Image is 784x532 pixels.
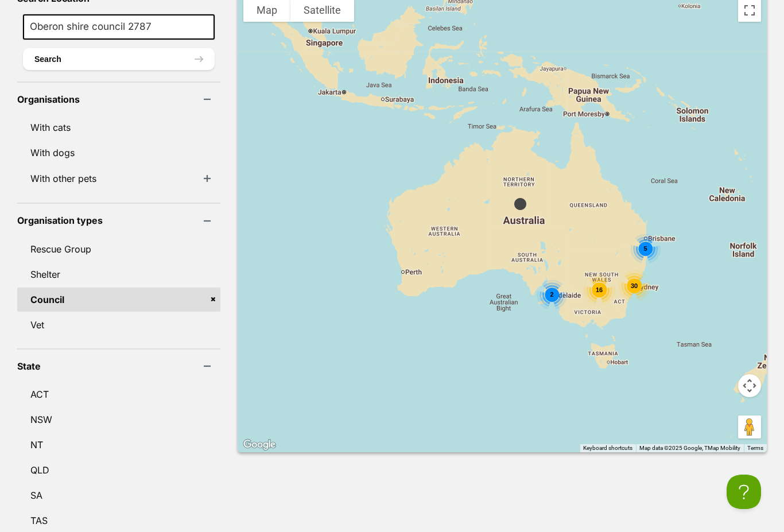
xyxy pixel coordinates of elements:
[738,374,761,397] button: Map camera controls
[17,94,220,104] header: Organisations
[23,14,215,40] input: Suburb/Postcode
[17,262,220,286] a: Shelter
[583,444,632,452] button: Keyboard shortcuts
[17,483,220,507] a: SA
[23,48,215,70] button: Search
[747,445,763,451] a: Terms (opens in new tab)
[17,237,220,261] a: Rescue Group
[17,288,220,312] a: Council
[17,115,220,139] a: With cats
[738,415,761,438] button: Drag Pegman onto the map to open Street View
[17,433,220,457] a: NT
[17,141,220,165] a: With dogs
[631,282,638,289] span: 30
[17,458,220,482] a: QLD
[17,361,220,371] header: State
[17,382,220,406] a: ACT
[240,437,278,452] img: Google
[17,215,220,226] header: Organisation types
[17,407,220,432] a: NSW
[596,286,603,293] span: 16
[643,245,647,252] span: 5
[17,166,220,191] li: With other pets
[550,291,553,298] span: 2
[240,437,278,452] a: Click to see this area on Google Maps
[639,445,740,451] span: Map data ©2025 Google, TMap Mobility
[17,313,220,337] a: Vet
[727,475,761,509] iframe: Help Scout Beacon - Open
